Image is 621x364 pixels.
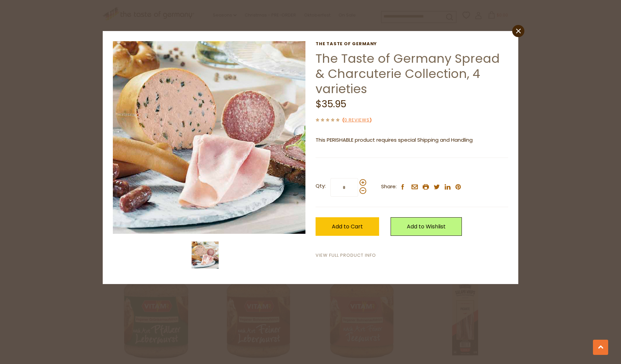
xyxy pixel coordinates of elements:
span: ( ) [342,117,372,123]
span: Share: [381,183,397,191]
a: The Taste of Germany Spread & Charcuterie Collection, 4 varieties [316,50,500,97]
strong: Qty: [316,182,326,190]
p: This PERISHABLE product requires special Shipping and Handling [316,136,508,144]
a: The Taste of Germany [316,41,508,47]
a: 0 Reviews [344,117,370,124]
a: Add to Wishlist [391,217,462,236]
span: $35.95 [316,97,346,111]
input: Qty: [330,178,358,197]
img: The Taste of Germany Spread & Charcuterie Collection, 4 varieties [192,242,219,269]
a: View Full Product Info [316,252,376,259]
img: The Taste of Germany Spread & Charcuterie Collection, 4 varieties [113,41,306,234]
span: Add to Cart [332,223,363,230]
li: We will ship this product in heat-protective packaging and ice. [322,149,508,158]
button: Add to Cart [316,217,379,236]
